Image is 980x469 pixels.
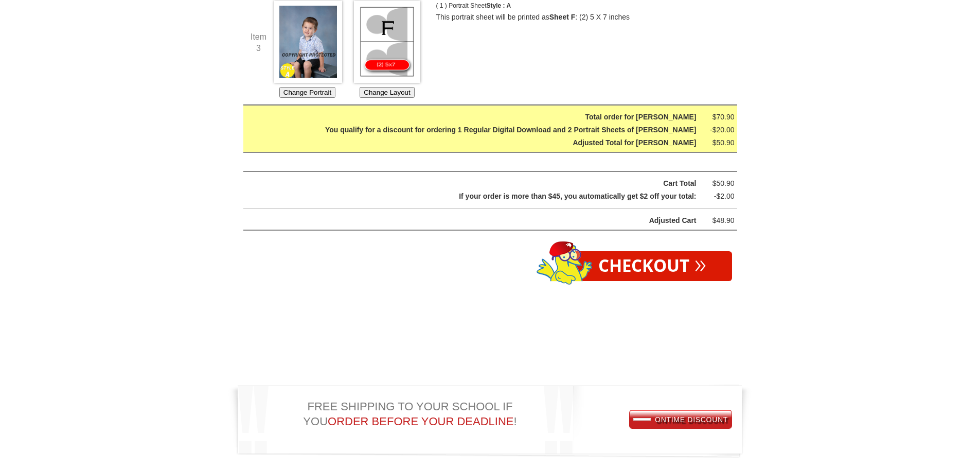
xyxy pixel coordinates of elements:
[549,13,576,21] b: Sheet F
[270,177,697,190] div: Cart Total
[487,2,511,9] span: Style : A
[270,190,697,203] div: If your order is more than $45, you automatically get $2 off your total:
[354,1,421,98] div: Choose which Layout you would like for this Portrait Sheet
[704,124,735,136] div: -$20.00
[270,111,697,124] div: Total order for [PERSON_NAME]
[630,410,732,428] a: ONTIME DISCOUNT
[704,214,735,227] div: $48.90
[694,257,706,269] span: »
[354,1,420,83] img: Choose Layout
[270,136,697,149] div: Adjusted Total for [PERSON_NAME]
[274,1,342,83] img: Choose Image *1967_0082a*1967
[436,12,719,23] p: This portrait sheet will be printed as : (2) 5 X 7 inches
[270,214,697,227] div: Adjusted Cart
[279,87,335,98] button: Change Portrait
[274,1,341,98] div: Choose which Image you'd like to use for this Portrait Sheet
[704,190,735,203] div: -$2.00
[704,177,735,190] div: $50.90
[704,111,735,124] div: $70.90
[328,415,513,428] span: ORDER BEFORE YOUR DEADLINE
[270,124,697,136] div: You qualify for a discount for ordering 1 Regular Digital Download and 2 Portrait Sheets of [PERS...
[243,31,274,54] div: Item 3
[704,136,735,149] div: $50.90
[633,415,728,424] span: ONTIME DISCOUNT
[573,251,732,281] a: Checkout»
[436,1,539,12] p: ( 1 ) Portrait Sheet
[360,87,414,98] button: Change Layout
[228,392,541,430] div: FREE SHIPPING TO YOUR SCHOOL IF YOU !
